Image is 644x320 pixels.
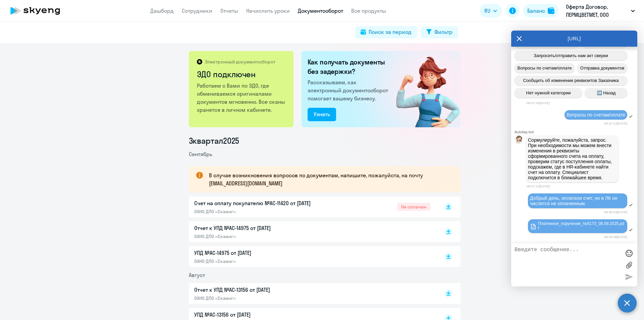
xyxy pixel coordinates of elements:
span: ➡️ Назад [597,90,616,95]
p: Рассказываем, как электронный документооборот помогает вашему бизнесу. [308,78,391,102]
button: RU [480,4,502,17]
button: Оферта Договор, ПЕРМЦВЕТМЕТ, ООО [562,3,638,19]
span: RU [484,7,490,15]
span: Добрый день, оплатили счет, но в ЛК он числится не оплаченным. [530,195,619,206]
p: ОАНО ДПО «Скаенг» [194,209,335,215]
p: ОАНО ДПО «Скаенг» [194,295,335,301]
a: Отчет к УПД №AC-14975 от [DATE]ОАНО ДПО «Скаенг» [194,224,430,239]
div: Баланс [527,7,545,15]
span: Запросить/отправить нам акт сверки [534,53,608,58]
p: Отчет к УПД №AC-14975 от [DATE] [194,224,335,232]
span: Нет нужной категории [526,90,571,95]
time: 08:38:33[DATE] [604,210,627,214]
button: Узнать [308,108,336,121]
div: Autofaq bot [515,130,637,134]
h2: ЭДО подключен [197,69,286,80]
time: 08:37:12[DATE] [604,122,627,125]
button: Поиск за период [355,26,417,38]
li: 3 квартал 2025 [189,135,461,146]
div: Поиск за период [369,28,412,36]
a: Сотрудники [182,7,212,14]
button: Вопросы по счетам/оплате [515,63,575,73]
p: Электронный документооборот [205,59,275,65]
img: connected [385,51,461,127]
span: Август [189,272,205,278]
button: Балансbalance [523,4,558,17]
a: Все продукты [351,7,386,14]
time: 08:37:12[DATE] [527,184,550,188]
a: Отчет к УПД №AC-13156 от [DATE]ОАНО ДПО «Скаенг» [194,286,430,301]
button: Отправка документов [577,63,627,73]
button: ➡️ Назад [585,88,627,98]
button: Сообщить об изменении реквизитов Заказчика [515,76,627,85]
span: Не оплачен [397,203,430,211]
span: Сообщить об изменении реквизитов Заказчика [523,78,619,83]
a: Начислить уроки [246,7,290,14]
p: В случае возникновения вопросов по документам, напишите, пожалуйста, на почту [EMAIL_ADDRESS][DOM... [209,171,448,187]
p: Работаем с Вами по ЭДО, где обмениваемся оригиналами документов мгновенно. Все сканы хранятся в л... [197,82,286,114]
img: bot avatar [515,136,523,145]
span: Отправка документов [580,65,625,71]
div: Узнать [314,110,330,118]
span: Сентябрь [189,151,212,157]
img: balance [548,7,554,14]
a: Отчеты [220,7,238,14]
a: Счет на оплату покупателю №AC-11420 от [DATE]ОАНО ДПО «Скаенг»Не оплачен [194,199,430,215]
h2: Как получать документы без задержки? [308,57,391,76]
button: Запросить/отправить нам акт сверки [515,51,627,60]
time: 08:39:08[DATE] [604,235,627,239]
time: 08:37:04[DATE] [527,101,550,105]
a: УПД №AC-14975 от [DATE]ОАНО ДПО «Скаенг» [194,249,430,264]
button: Нет нужной категории [515,88,582,98]
div: Фильтр [434,28,452,36]
span: Сормулируйте, пожалуйста, запрос. При необходимости мы можем внести изменения в реквизиты сформир... [528,137,613,180]
a: Платежное_поручение_№5173_08.09.2025.pdf [530,221,625,231]
p: ОАНО ДПО «Скаенг» [194,233,335,239]
span: Вопросы по счетам/оплате [567,112,625,118]
a: Дашборд [150,7,174,14]
label: Лимит 10 файлов [624,260,634,270]
p: УПД №AC-13156 от [DATE] [194,311,335,319]
p: Оферта Договор, ПЕРМЦВЕТМЕТ, ООО [566,3,628,19]
button: Фильтр [421,26,458,38]
p: ОАНО ДПО «Скаенг» [194,258,335,264]
a: Документооборот [298,7,343,14]
p: Отчет к УПД №AC-13156 от [DATE] [194,286,335,294]
span: Вопросы по счетам/оплате [518,65,572,71]
p: Счет на оплату покупателю №AC-11420 от [DATE] [194,199,335,207]
p: УПД №AC-14975 от [DATE] [194,249,335,257]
